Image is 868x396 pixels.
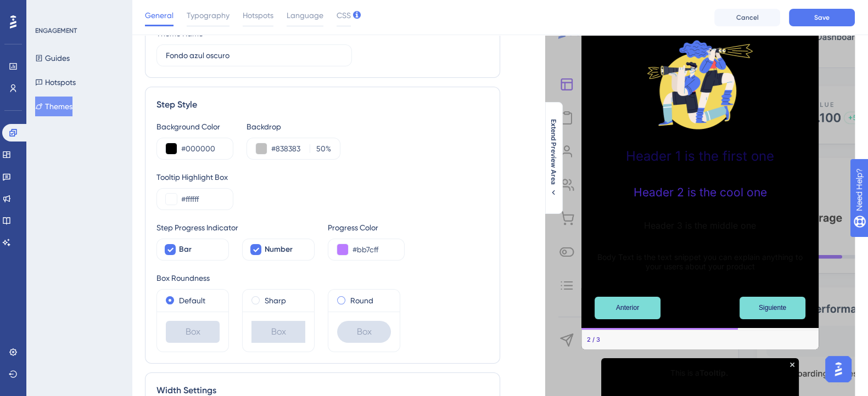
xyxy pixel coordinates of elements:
div: Box [251,321,305,343]
button: Guides [35,48,70,68]
img: Modal Media [645,30,755,139]
button: Next [740,297,805,319]
span: Typography [187,9,229,22]
label: % [310,142,331,155]
button: Themes [35,97,72,116]
h3: Header 3 is the middle one [590,220,810,231]
b: Tooltip. [699,368,728,377]
button: Save [789,9,855,26]
h2: Header 2 is the cool one [590,185,810,199]
div: Background Color [156,120,233,133]
div: ENGAGEMENT [35,26,77,35]
div: Tooltip Highlight Box [156,171,489,184]
p: Body Text is the text snippet you can explain anything to your users about your product [590,252,810,271]
label: Round [350,294,373,307]
span: General [145,9,173,22]
span: Language [287,9,323,22]
span: Need Help? [26,3,69,16]
label: Sharp [265,294,286,307]
div: Step Progress Indicator [156,221,315,234]
span: CSS [337,9,351,22]
iframe: UserGuiding AI Assistant Launcher [822,353,855,386]
button: Cancel [714,9,780,26]
span: Extend Preview Area [549,119,558,185]
div: Footer [581,330,819,349]
div: Step 2 of 3 [587,335,600,344]
button: Hotspots [35,72,76,92]
button: Previous [595,297,660,319]
div: Box [337,321,391,343]
div: Box [166,321,220,343]
div: Box Roundness [156,271,489,285]
button: Extend Preview Area [545,119,562,197]
span: Cancel [736,13,759,22]
h1: Header 1 is the first one [590,148,810,164]
input: Theme Name [166,49,343,61]
span: Number [265,243,293,256]
div: Step Style [156,98,489,111]
span: Hotspots [243,9,273,22]
span: Bar [179,243,192,256]
input: % [313,142,326,155]
div: Close Preview [790,363,794,367]
label: Default [179,294,205,307]
span: Save [814,13,830,22]
div: Progress Color [328,221,405,234]
p: This is a [610,367,790,380]
div: Backdrop [247,120,340,133]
